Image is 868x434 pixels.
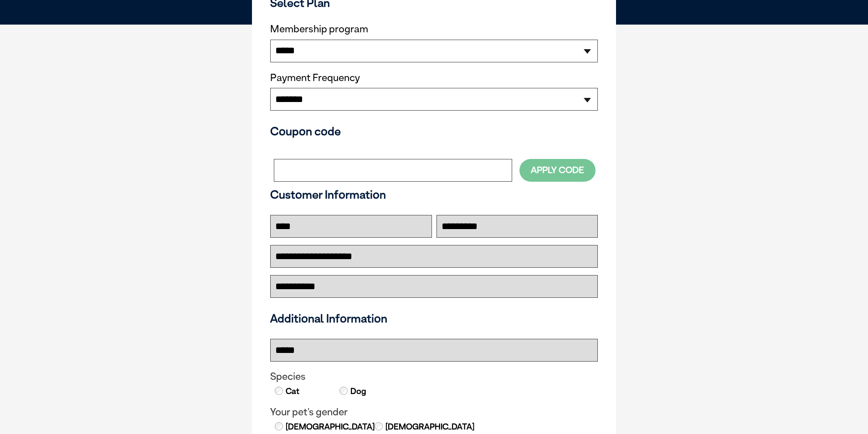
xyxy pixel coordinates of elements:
[270,72,360,84] label: Payment Frequency
[270,23,598,35] label: Membership program
[270,406,598,418] legend: Your pet's gender
[270,188,598,201] h3: Customer Information
[270,371,598,383] legend: Species
[267,311,601,325] h3: Additional Information
[519,159,596,181] button: Apply Code
[270,124,598,138] h3: Coupon code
